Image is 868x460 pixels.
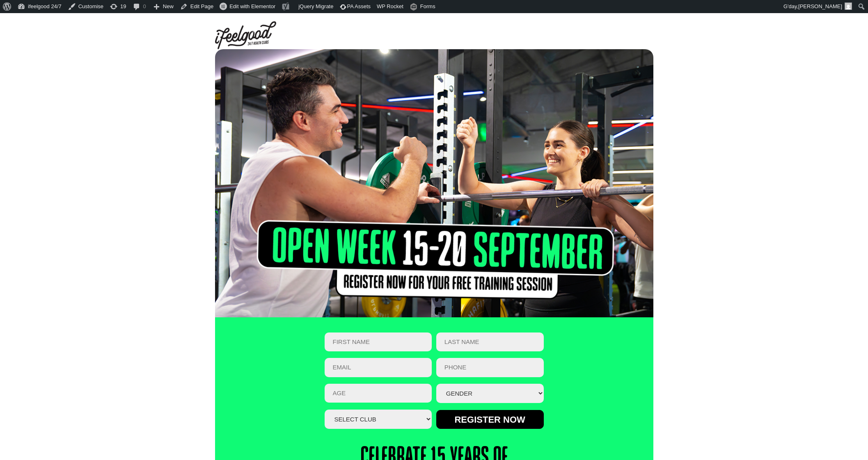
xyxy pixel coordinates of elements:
[798,3,842,9] span: [PERSON_NAME]
[436,410,544,429] input: Register now
[325,358,432,377] input: Email
[325,384,432,403] input: AGE
[436,358,544,377] input: PHONE
[436,332,544,352] input: LAST NAME
[325,332,432,352] input: FIRST NAME
[229,3,275,9] span: Edit with Elementor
